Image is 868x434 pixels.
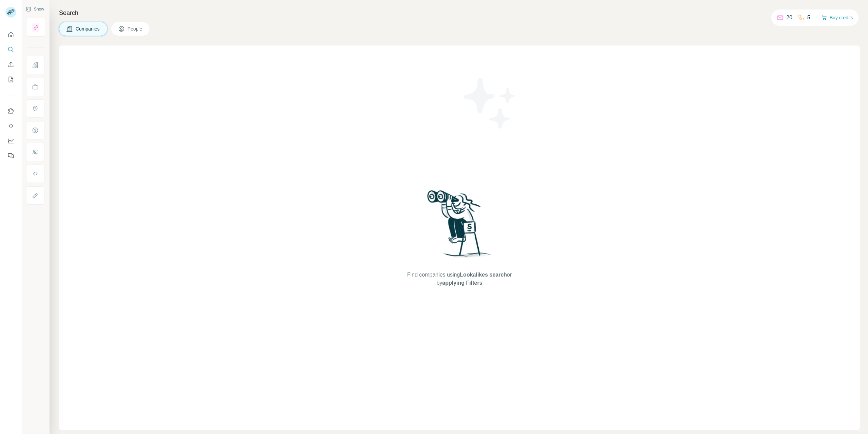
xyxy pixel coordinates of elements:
button: Enrich CSV [5,58,16,71]
button: Feedback [5,150,16,162]
p: 20 [786,14,792,22]
span: People [127,25,143,32]
img: Surfe Illustration - Woman searching with binoculars [424,188,495,264]
button: Show [21,4,49,14]
h4: Search [59,8,860,18]
span: applying Filters [442,280,482,286]
button: Dashboard [5,135,16,147]
button: Search [5,43,16,56]
button: Use Surfe API [5,120,16,132]
p: 5 [807,14,810,22]
span: Find companies using or by [405,271,514,287]
img: Surfe Illustration - Stars [459,73,520,134]
button: My lists [5,73,16,86]
button: Use Surfe on LinkedIn [5,105,16,117]
span: Companies [76,25,100,32]
button: Buy credits [822,13,853,22]
button: Quick start [5,29,16,41]
span: Lookalikes search [460,272,507,278]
